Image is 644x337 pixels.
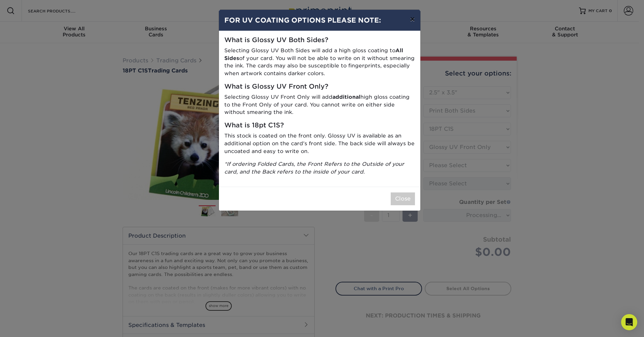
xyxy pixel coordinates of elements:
p: Selecting Glossy UV Both Sides will add a high gloss coating to of your card. You will not be abl... [224,47,415,78]
h5: What is Glossy UV Front Only? [224,83,415,91]
p: Selecting Glossy UV Front Only will add high gloss coating to the Front Only of your card. You ca... [224,93,415,116]
strong: additional [332,94,360,100]
h5: What is 18pt C1S? [224,122,415,129]
i: *If ordering Folded Cards, the Front Refers to the Outside of your card, and the Back refers to t... [224,161,404,175]
button: × [405,10,420,29]
p: This stock is coated on the front only. Glossy UV is available as an additional option on the car... [224,132,415,155]
strong: All Sides [224,47,403,61]
h5: What is Glossy UV Both Sides? [224,36,415,44]
h4: FOR UV COATING OPTIONS PLEASE NOTE: [224,15,415,25]
button: Close [391,192,415,205]
div: Open Intercom Messenger [621,314,637,330]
